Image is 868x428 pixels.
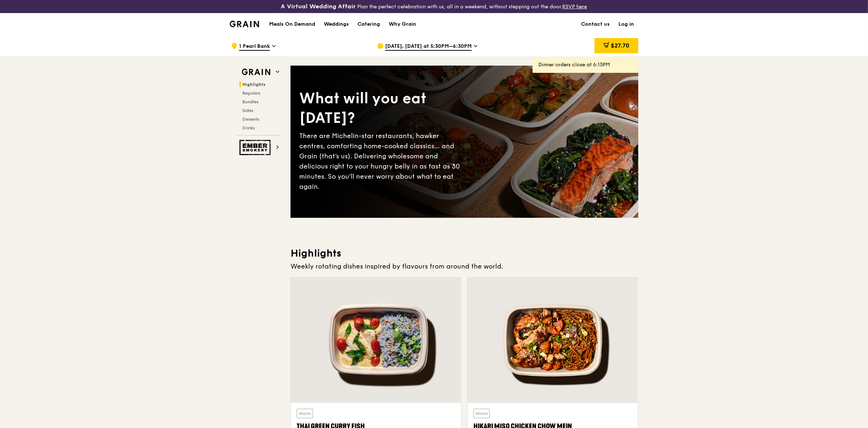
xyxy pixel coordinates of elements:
[269,21,315,28] h1: Meals On Demand
[242,125,255,130] span: Drinks
[239,140,273,155] img: Ember Smokery web logo
[242,82,266,87] span: Highlights
[563,4,587,10] a: RSVP here
[242,91,260,96] span: Regulars
[297,409,313,418] div: Warm
[384,13,421,35] a: Why Grain
[239,43,270,51] span: 1 Pearl Bank
[299,89,464,128] div: What will you eat [DATE]?
[242,117,259,122] span: Desserts
[389,13,416,35] div: Why Grain
[320,13,353,35] a: Weddings
[230,13,259,34] a: GrainGrain
[242,108,253,113] span: Sides
[324,13,349,35] div: Weddings
[611,42,629,49] span: $27.70
[614,13,638,35] a: Log in
[353,13,384,35] a: Catering
[242,99,258,104] span: Bundles
[385,43,472,51] span: [DATE], [DATE] at 5:30PM–6:30PM
[230,21,259,27] img: Grain
[473,409,490,418] div: Warm
[291,261,638,271] div: Weekly rotating dishes inspired by flavours from around the world.
[299,131,464,192] div: There are Michelin-star restaurants, hawker centres, comforting home-cooked classics… and Grain (...
[358,13,380,35] div: Catering
[281,3,356,10] h3: A Virtual Wedding Affair
[291,247,638,260] h3: Highlights
[239,66,273,79] img: Grain web logo
[577,13,614,35] a: Contact us
[538,61,633,68] div: Dinner orders close at 6:15PM
[225,3,643,10] div: Plan the perfect celebration with us, all in a weekend, without stepping out the door.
